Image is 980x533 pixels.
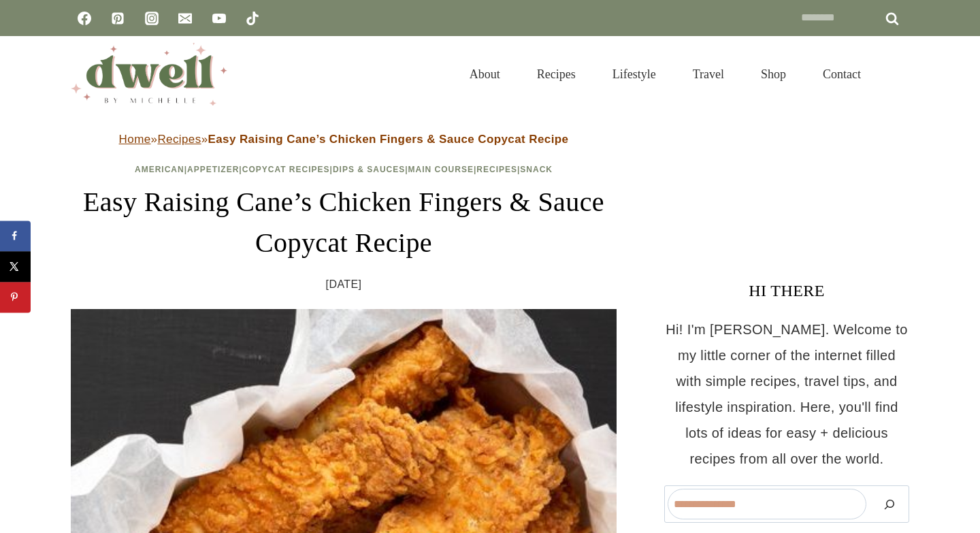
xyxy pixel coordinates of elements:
[208,133,568,146] strong: Easy Raising Cane’s Chicken Fingers & Sauce Copycat Recipe
[242,165,330,174] a: Copycat Recipes
[239,5,266,32] a: TikTok
[664,278,909,303] h3: HI THERE
[451,50,519,98] a: About
[408,165,474,174] a: Main Course
[873,489,906,519] button: Search
[171,5,199,32] a: Email
[519,50,594,98] a: Recipes
[206,5,233,32] a: YouTube
[138,5,165,32] a: Instagram
[71,182,617,263] h1: Easy Raising Cane’s Chicken Fingers & Sauce Copycat Recipe
[104,5,131,32] a: Pinterest
[804,50,879,98] a: Contact
[119,133,569,146] span: » »
[451,50,879,98] nav: Primary Navigation
[742,50,804,98] a: Shop
[476,165,517,174] a: Recipes
[119,133,151,146] a: Home
[333,165,405,174] a: Dips & Sauces
[157,133,201,146] a: Recipes
[135,165,184,174] a: American
[520,165,553,174] a: Snack
[71,5,98,32] a: Facebook
[664,317,909,472] p: Hi! I'm [PERSON_NAME]. Welcome to my little corner of the internet filled with simple recipes, tr...
[594,50,674,98] a: Lifestyle
[886,63,909,86] button: View Search Form
[674,50,742,98] a: Travel
[135,165,553,174] span: | | | | | |
[187,165,239,174] a: Appetizer
[326,274,362,295] time: [DATE]
[71,43,227,106] img: DWELL by michelle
